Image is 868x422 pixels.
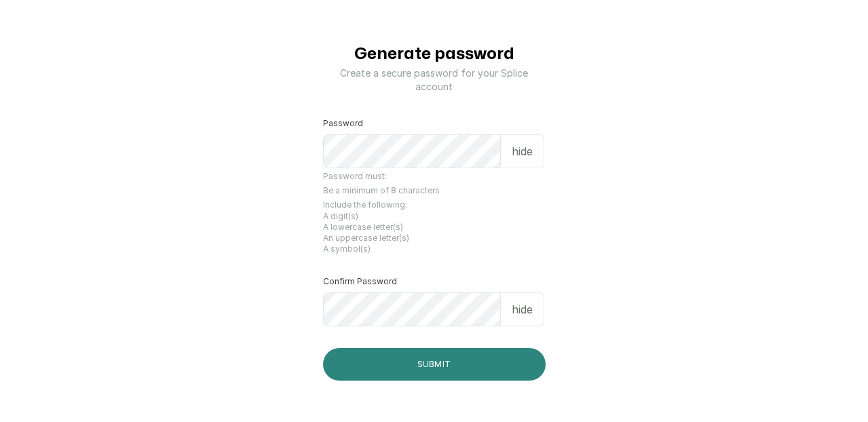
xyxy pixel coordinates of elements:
li: A symbol(s) [323,244,546,254]
span: Password must: Be a minimum of 8 characters Include the following: [323,171,546,254]
li: A digit(s) [323,211,546,222]
label: Password [323,118,363,129]
button: Submit [323,348,546,381]
li: An uppercase letter(s) [323,233,546,244]
li: A lowercase letter(s) [323,222,546,233]
h1: Generate password [354,42,514,66]
p: hide [512,301,533,318]
p: Create a secure password for your Splice account [323,66,546,94]
p: hide [512,143,533,159]
label: Confirm Password [323,276,397,287]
